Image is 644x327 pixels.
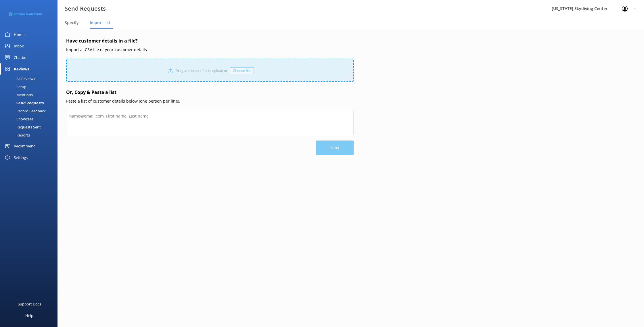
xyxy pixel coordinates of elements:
[3,107,46,115] div: Record Feedback
[14,40,24,52] div: Inbox
[66,98,354,104] p: Paste a list of customer details below (one person per line).
[66,47,354,53] p: Import a .CSV file of your customer details
[14,63,29,75] div: Reviews
[14,52,28,63] div: Chatbot
[14,152,28,163] div: Settings
[14,29,24,40] div: Home
[66,37,354,45] h4: Have customer details in a file?
[9,12,42,17] img: 3-1676954853.png
[3,115,33,123] div: Showcase
[3,83,26,91] div: Setup
[3,115,57,123] a: Showcase
[230,67,254,74] div: Choose file
[3,123,57,131] a: Requests Sent
[3,83,57,91] a: Setup
[3,91,33,99] div: Mentions
[3,99,44,107] div: Send Requests
[3,123,41,131] div: Requests Sent
[3,107,57,115] a: Record Feedback
[173,68,230,73] p: Drag and drop a file to upload or
[25,310,33,321] div: Help
[3,131,30,139] div: Reports
[3,91,57,99] a: Mentions
[90,20,110,26] span: Import list
[65,4,106,13] h3: Send Requests
[66,89,354,96] h4: Or, Copy & Paste a list
[3,131,57,139] a: Reports
[3,99,57,107] a: Send Requests
[14,140,36,152] div: Recommend
[3,75,57,83] a: All Reviews
[65,20,79,26] span: Specify
[3,75,35,83] div: All Reviews
[18,298,41,310] div: Support Docs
